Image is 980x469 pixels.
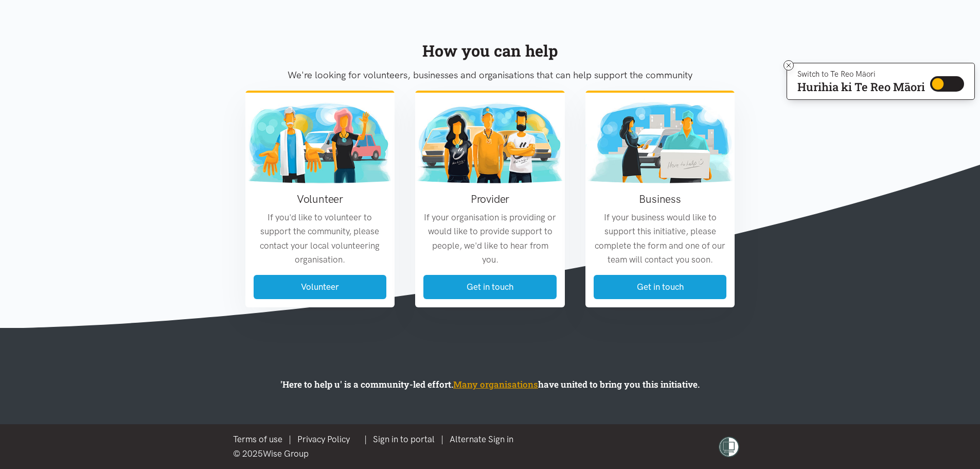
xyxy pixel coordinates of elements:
p: If your organisation is providing or would like to provide support to people, we'd like to hear f... [423,211,557,267]
h3: Business [594,192,727,206]
div: How you can help [245,38,735,63]
span: | | [364,434,520,444]
a: Privacy Policy [297,434,350,444]
a: Get in touch [594,275,727,299]
a: Get in touch [423,275,557,299]
p: We're looking for volunteers, businesses and organisations that can help support the community [245,67,735,83]
a: Wise Group [263,448,309,459]
p: Switch to Te Reo Māori [797,71,925,77]
h3: Volunteer [254,192,387,206]
a: Volunteer [254,275,387,299]
p: If you'd like to volunteer to support the community, please contact your local volunteering organ... [254,211,387,267]
p: 'Here to help u' is a community-led effort. have united to bring you this initiative. [174,377,807,391]
h3: Provider [423,192,557,206]
p: Hurihia ki Te Reo Māori [797,82,925,92]
p: If your business would like to support this initiative, please complete the form and one of our t... [594,211,727,267]
a: Many organisations [453,378,538,390]
a: Alternate Sign in [450,434,513,444]
img: shielded [719,437,739,457]
a: Sign in to portal [373,434,435,444]
div: | [233,432,520,446]
div: © 2025 [233,447,520,461]
a: Terms of use [233,434,282,444]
